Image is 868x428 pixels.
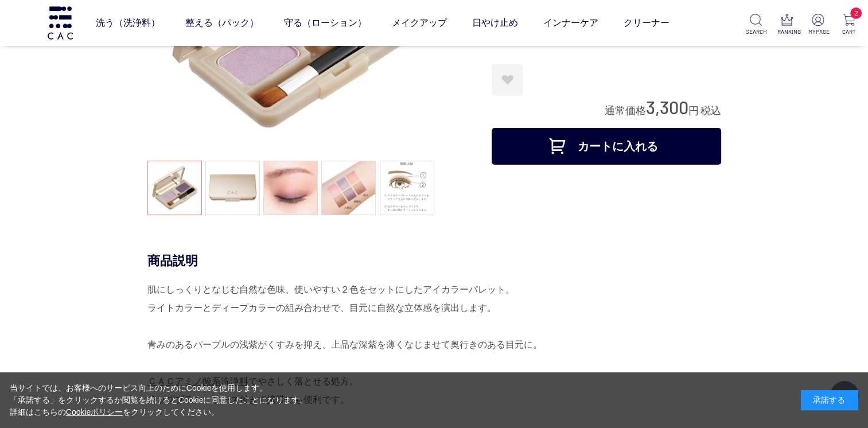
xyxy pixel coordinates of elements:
span: 3,300 [646,96,688,118]
p: SEARCH [746,28,766,36]
a: SEARCH [746,14,766,36]
p: CART [839,28,859,36]
a: RANKING [777,14,797,36]
a: 整える（パック） [185,7,258,39]
span: 税込 [700,105,721,116]
a: インナーケア [543,7,598,39]
img: logo [46,6,75,39]
span: 2 [850,7,862,19]
a: MYPAGE [808,14,828,36]
div: 肌にしっくりとなじむ自然な色味、使いやすい２色をセットにしたアイカラーパレット。 ライトカラーとディープカラーの組み合わせで、目元に自然な立体感を演出します。 青みのあるパープルの浅紫がくすみを... [147,281,721,409]
div: 商品説明 [147,252,721,269]
p: MYPAGE [808,28,828,36]
a: 2 CART [839,14,859,36]
span: 通常価格 [605,105,646,116]
div: 当サイトでは、お客様へのサービス向上のためにCookieを使用します。 「承諾する」をクリックするか閲覧を続けるとCookieに同意したことになります。 詳細はこちらの をクリックしてください。 [10,382,308,418]
span: 円 [688,105,699,116]
button: カートに入れる [492,128,721,165]
div: 承諾する [801,390,858,410]
p: RANKING [777,28,797,36]
a: お気に入りに登録する [492,64,523,96]
a: クリーナー [623,7,669,39]
a: メイクアップ [391,7,446,39]
a: 守る（ローション） [283,7,366,39]
a: Cookieポリシー [66,407,123,417]
a: 洗う（洗浄料） [95,7,159,39]
a: 日やけ止め [472,7,517,39]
